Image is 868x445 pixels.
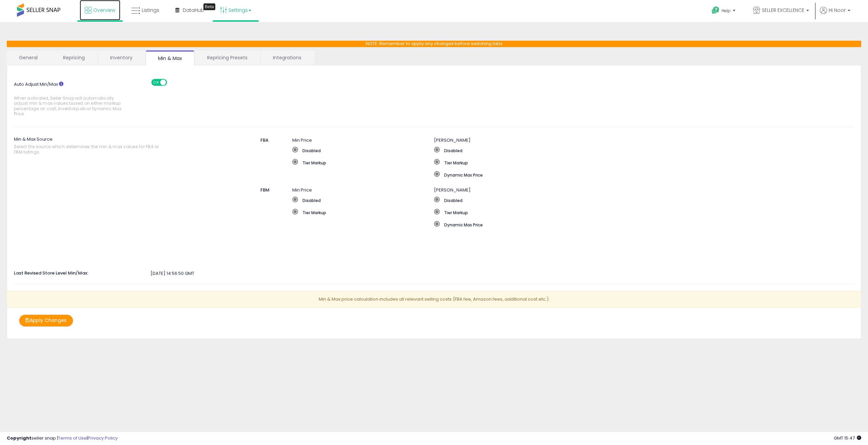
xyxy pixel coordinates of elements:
label: Last Revised Store Level Min/Max: [9,268,151,277]
label: Dynamic Max Price [434,171,788,178]
label: Disabled [434,197,717,203]
a: Help [706,1,742,22]
label: Tier Markup [434,209,717,216]
span: Min Price [292,187,312,193]
div: [DATE] 14:56:50 GMT [9,270,859,277]
p: NOTE: Remember to apply any changes before switching tabs [7,41,861,47]
span: When activated, Seller Snap will automatically adjust min & max values based on either markup per... [14,96,126,117]
label: Disabled [292,147,434,154]
span: Min Price [292,137,312,143]
span: FBM [260,187,270,193]
label: Tier Markup [292,159,434,166]
a: Integrations [261,50,314,65]
a: Repricing Presets [195,50,260,65]
a: Min & Max [146,50,194,65]
a: Hi Noor [820,7,850,22]
label: Dynamic Max Price [434,221,717,228]
span: [PERSON_NAME] [434,137,471,143]
a: General [7,50,50,65]
span: [PERSON_NAME] [434,187,471,193]
span: Help [722,8,731,14]
span: Hi Noor [829,7,846,14]
span: Overview [93,7,115,14]
a: Inventory [98,50,145,65]
span: FBA [260,137,269,143]
a: Repricing [51,50,97,65]
button: Apply Changes [19,315,73,326]
i: Get Help [711,6,720,15]
span: DataHub [183,7,204,14]
p: Min & Max price calculation includes all relevant selling costs (FBA fee, Amazon fees, additional... [7,291,861,308]
label: Auto Adjust Min/Max [9,79,151,120]
span: OFF [166,79,177,85]
div: Tooltip anchor [203,3,215,10]
label: Disabled [292,197,434,203]
label: Disabled [434,147,788,154]
label: Min & Max Source [14,134,195,158]
span: SELLER EXCELLENCE [762,7,804,14]
span: Select the source which determines the min & max values for FBA or FBM listings. [14,144,164,155]
span: ON [152,79,160,85]
label: Tier Markup [292,209,434,216]
span: Listings [142,7,159,14]
label: Tier Markup [434,159,788,166]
